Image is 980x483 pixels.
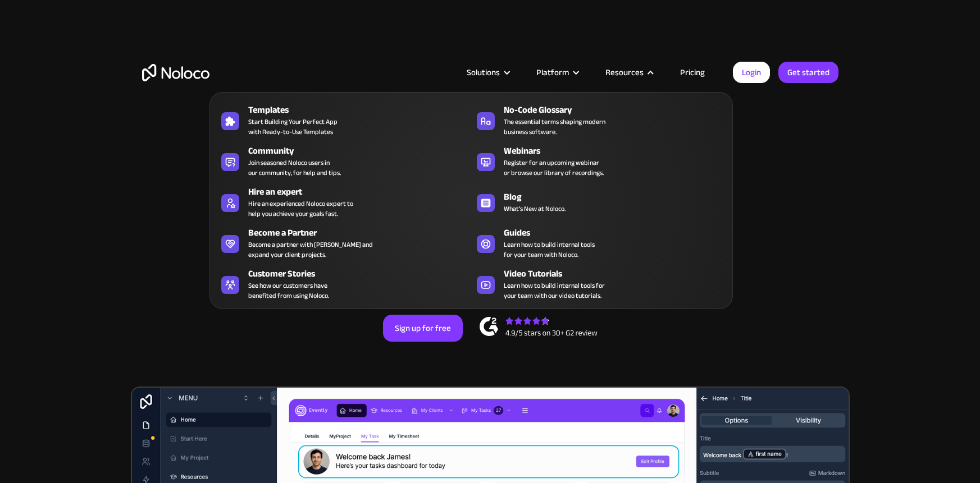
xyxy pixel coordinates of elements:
a: GuidesLearn how to build internal toolsfor your team with Noloco. [471,224,727,262]
span: The essential terms shaping modern business software. [504,117,605,137]
div: Become a partner with [PERSON_NAME] and expand your client projects. [248,240,373,260]
div: Customer Stories [248,267,476,280]
div: Community [248,144,476,158]
span: Join seasoned Noloco users in our community, for help and tips. [248,158,341,178]
div: Resources [591,65,666,80]
a: WebinarsRegister for an upcoming webinaror browse our library of recordings. [471,142,727,180]
div: Guides [504,226,732,240]
div: Platform [536,65,569,80]
div: Platform [522,65,591,80]
span: Learn how to build internal tools for your team with Noloco. [504,240,595,260]
span: Register for an upcoming webinar or browse our library of recordings. [504,158,604,178]
a: CommunityJoin seasoned Noloco users inour community, for help and tips. [216,142,471,180]
div: Hire an expert [248,185,476,199]
div: Solutions [467,65,500,80]
div: Webinars [504,144,732,158]
span: Start Building Your Perfect App with Ready-to-Use Templates [248,117,338,137]
div: No-Code Glossary [504,103,732,117]
span: Learn how to build internal tools for your team with our video tutorials. [504,280,605,301]
a: Video TutorialsLearn how to build internal tools foryour team with our video tutorials. [471,265,727,303]
a: Get started [778,62,838,83]
div: Templates [248,103,476,117]
div: Video Tutorials [504,267,732,280]
div: Resources [605,65,644,80]
a: Customer StoriesSee how our customers havebenefited from using Noloco. [216,265,471,303]
a: Login [733,62,770,83]
a: No-Code GlossaryThe essential terms shaping modernbusiness software. [471,101,727,139]
a: Become a PartnerBecome a partner with [PERSON_NAME] andexpand your client projects. [216,224,471,262]
nav: Resources [209,76,733,309]
a: home [142,64,209,81]
div: Become a Partner [248,226,476,240]
a: Sign up for free [383,315,463,342]
div: Solutions [453,65,522,80]
span: See how our customers have benefited from using Noloco. [248,280,329,301]
a: BlogWhat's New at Noloco. [471,183,727,221]
div: Hire an experienced Noloco expert to help you achieve your goals fast. [248,199,353,219]
div: Blog [504,190,732,204]
a: TemplatesStart Building Your Perfect Appwith Ready-to-Use Templates [216,101,471,139]
h2: Business Apps for Teams [142,138,838,228]
a: Hire an expertHire an experienced Noloco expert tohelp you achieve your goals fast. [216,183,471,221]
span: What's New at Noloco. [504,204,566,214]
a: Pricing [666,65,719,80]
